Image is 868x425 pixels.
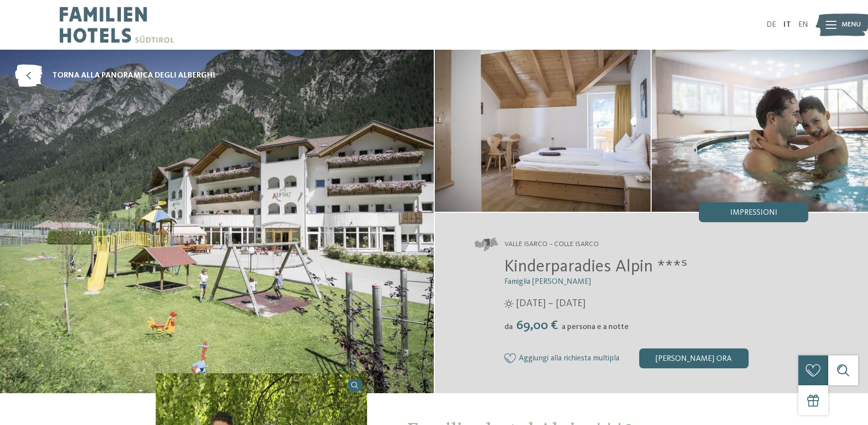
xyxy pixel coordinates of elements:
[514,319,561,332] span: 69,00 €
[504,278,591,286] span: Famiglia [PERSON_NAME]
[798,21,808,29] a: EN
[639,348,749,368] div: [PERSON_NAME] ora
[783,21,791,29] a: IT
[52,70,215,81] span: torna alla panoramica degli alberghi
[767,21,776,29] a: DE
[504,240,599,250] span: Valle Isarco – Colle Isarco
[504,258,687,275] span: Kinderparadies Alpin ***ˢ
[15,65,215,87] a: torna alla panoramica degli alberghi
[516,297,585,311] span: [DATE] – [DATE]
[842,20,861,30] span: Menu
[519,354,619,363] span: Aggiungi alla richiesta multipla
[504,323,513,331] span: da
[435,50,651,212] img: Il family hotel a Vipiteno per veri intenditori
[562,323,629,331] span: a persona e a notte
[652,50,868,212] img: Il family hotel a Vipiteno per veri intenditori
[730,209,777,217] span: Impressioni
[504,299,513,308] i: Orari d'apertura estate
